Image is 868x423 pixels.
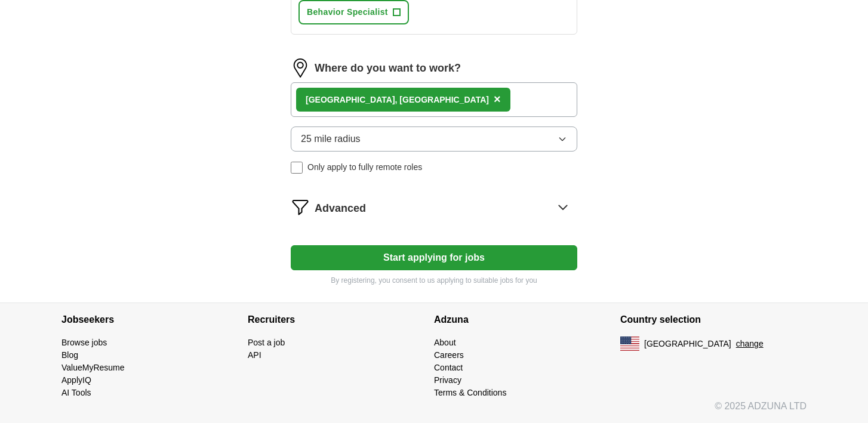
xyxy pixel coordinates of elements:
[301,132,361,146] span: 25 mile radius
[291,197,310,217] img: filter
[61,375,91,385] a: ApplyIQ
[434,388,506,397] a: Terms & Conditions
[61,338,107,347] a: Browse jobs
[61,363,125,372] a: ValueMyResume
[291,245,577,270] button: Start applying for jobs
[315,60,461,76] label: Where do you want to work?
[291,126,577,152] button: 25 mile radius
[61,388,91,397] a: AI Tools
[306,95,395,104] strong: [GEOGRAPHIC_DATA]
[61,350,78,360] a: Blog
[494,91,501,109] button: ×
[434,338,456,347] a: About
[291,275,577,286] p: By registering, you consent to us applying to suitable jobs for you
[620,336,639,351] img: US flag
[494,92,501,106] span: ×
[736,338,764,350] button: change
[306,94,489,106] div: , [GEOGRAPHIC_DATA]
[248,350,261,360] a: API
[307,161,422,174] span: Only apply to fully remote roles
[291,162,303,174] input: Only apply to fully remote roles
[315,200,366,217] span: Advanced
[434,350,464,360] a: Careers
[248,338,285,347] a: Post a job
[52,399,816,423] div: © 2025 ADZUNA LTD
[620,303,807,336] h4: Country selection
[434,363,463,372] a: Contact
[434,375,461,385] a: Privacy
[291,58,310,78] img: location.png
[307,6,388,18] span: Behavior Specialist
[644,338,731,350] span: [GEOGRAPHIC_DATA]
